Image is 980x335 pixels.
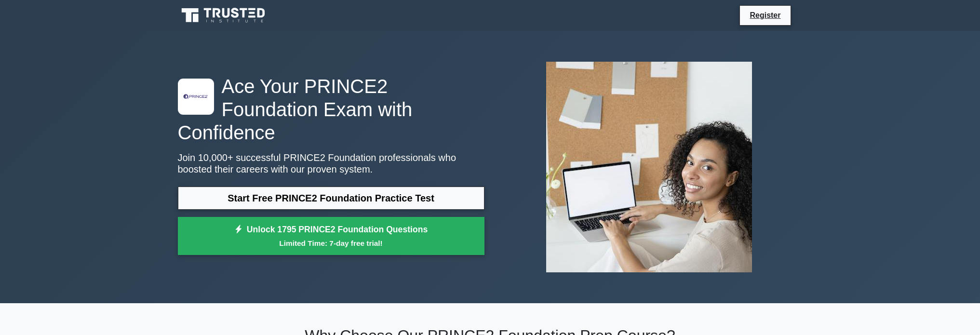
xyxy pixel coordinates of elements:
[190,238,472,249] small: Limited Time: 7-day free trial!
[178,217,484,255] a: Unlock 1795 PRINCE2 Foundation QuestionsLimited Time: 7-day free trial!
[178,187,484,210] a: Start Free PRINCE2 Foundation Practice Test
[178,152,484,175] p: Join 10,000+ successful PRINCE2 Foundation professionals who boosted their careers with our prove...
[178,75,484,144] h1: Ace Your PRINCE2 Foundation Exam with Confidence
[744,9,786,21] a: Register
